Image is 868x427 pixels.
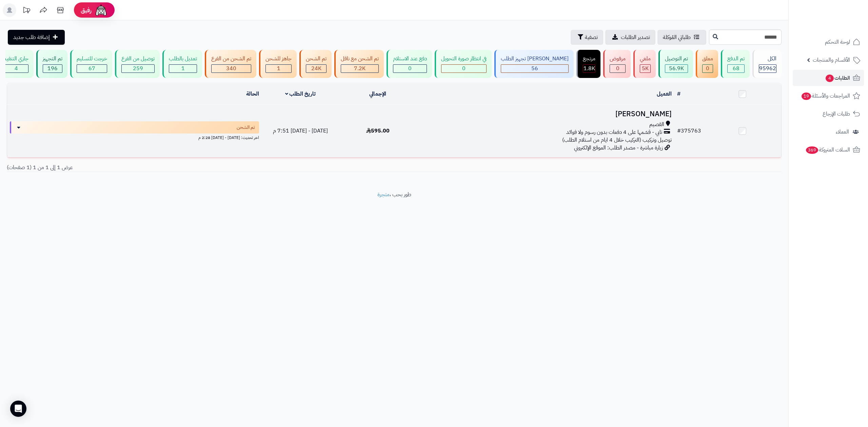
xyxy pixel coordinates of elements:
[285,90,316,98] a: تاريخ الطلب
[10,134,259,141] div: اخر تحديث: [DATE] - [DATE] 2:28 م
[677,127,701,135] a: #375763
[366,127,390,135] span: 595.00
[393,65,427,73] div: 0
[566,128,662,136] span: تابي - قسّمها على 4 دفعات بدون رسوم ولا فوائد
[826,75,834,82] span: 4
[377,190,390,199] a: متجرة
[574,144,663,152] span: زيارة مباشرة - مصدر الطلب: الموقع الإلكتروني
[759,55,776,63] div: الكل
[169,55,197,63] div: تعديل بالطلب
[169,65,197,73] div: 1
[266,65,291,73] div: 1
[43,55,62,63] div: تم التجهيز
[806,146,818,154] span: 369
[277,64,280,73] span: 1
[211,55,251,63] div: تم الشحن من الفرع
[562,136,672,144] span: توصيل وتركيب (التركيب خلال 4 ايام من استلام الطلب)
[663,33,691,41] span: طلباتي المُوكلة
[694,50,719,78] a: معلق 0
[341,55,379,63] div: تم الشحن مع ناقل
[433,50,493,78] a: في انتظار صورة التحويل 0
[161,50,203,78] a: تعديل بالطلب 1
[419,110,671,118] h3: [PERSON_NAME]
[649,121,664,128] span: القصيم
[273,127,328,135] span: [DATE] - [DATE] 7:51 م
[571,30,603,45] button: تصفية
[728,65,744,73] div: 68
[265,55,292,63] div: جاهز للشحن
[793,70,864,86] a: الطلبات4
[408,64,412,73] span: 0
[727,55,745,63] div: تم الدفع
[18,3,35,19] a: تحديثات المنصة
[81,6,92,14] span: رفيق
[441,55,487,63] div: في انتظار صورة التحويل
[4,55,28,63] div: جاري التنفيذ
[610,55,626,63] div: مرفوض
[501,65,568,73] div: 56
[802,93,811,100] span: 19
[203,50,258,78] a: تم الشحن من الفرع 340
[793,34,864,50] a: لوحة التحكم
[47,64,58,73] span: 196
[13,33,50,41] span: إضافة طلب جديد
[733,64,739,73] span: 68
[10,401,26,417] div: Open Intercom Messenger
[825,73,850,83] span: الطلبات
[575,50,602,78] a: مرتجع 1.8K
[501,55,569,63] div: [PERSON_NAME] تجهيز الطلب
[677,90,680,98] a: #
[657,50,694,78] a: تم التوصيل 56.9K
[385,50,433,78] a: دفع عند الاستلام 0
[114,50,161,78] a: توصيل من الفرع 259
[703,65,713,73] div: 0
[793,124,864,140] a: العملاء
[632,50,657,78] a: ملغي 5K
[393,55,427,63] div: دفع عند الاستلام
[665,55,688,63] div: تم التوصيل
[258,50,298,78] a: جاهز للشحن 1
[759,64,776,73] span: 95962
[669,64,684,73] span: 56.9K
[640,65,650,73] div: 4992
[354,64,366,73] span: 7.2K
[311,64,321,73] span: 24K
[823,109,850,119] span: طلبات الإرجاع
[2,164,394,171] div: عرض 1 إلى 1 من 1 (1 صفحات)
[583,55,595,63] div: مرتجع
[15,64,18,73] span: 4
[793,142,864,158] a: السلات المتروكة369
[677,127,681,135] span: #
[584,64,595,73] span: 1.8K
[121,55,155,63] div: توصيل من الفرع
[88,64,95,73] span: 67
[702,55,713,63] div: معلق
[642,64,649,73] span: 5K
[341,65,378,73] div: 7222
[793,106,864,122] a: طلبات الإرجاع
[751,50,783,78] a: الكل95962
[246,90,259,98] a: الحالة
[602,50,632,78] a: مرفوض 0
[825,37,850,47] span: لوحة التحكم
[813,55,850,65] span: الأقسام والمنتجات
[441,65,486,73] div: 0
[706,64,709,73] span: 0
[8,30,65,45] a: إضافة طلب جديد
[94,3,108,17] img: ai-face.png
[237,124,255,131] span: تم الشحن
[493,50,575,78] a: [PERSON_NAME] تجهيز الطلب 56
[369,90,386,98] a: الإجمالي
[793,88,864,104] a: المراجعات والأسئلة19
[616,64,619,73] span: 0
[583,65,595,73] div: 1829
[4,65,28,73] div: 4
[801,91,850,101] span: المراجعات والأسئلة
[621,33,650,41] span: تصدير الطلبات
[585,33,598,41] span: تصفية
[133,64,143,73] span: 259
[805,145,850,155] span: السلات المتروكة
[35,50,69,78] a: تم التجهيز 196
[306,55,327,63] div: تم الشحن
[77,55,107,63] div: خرجت للتسليم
